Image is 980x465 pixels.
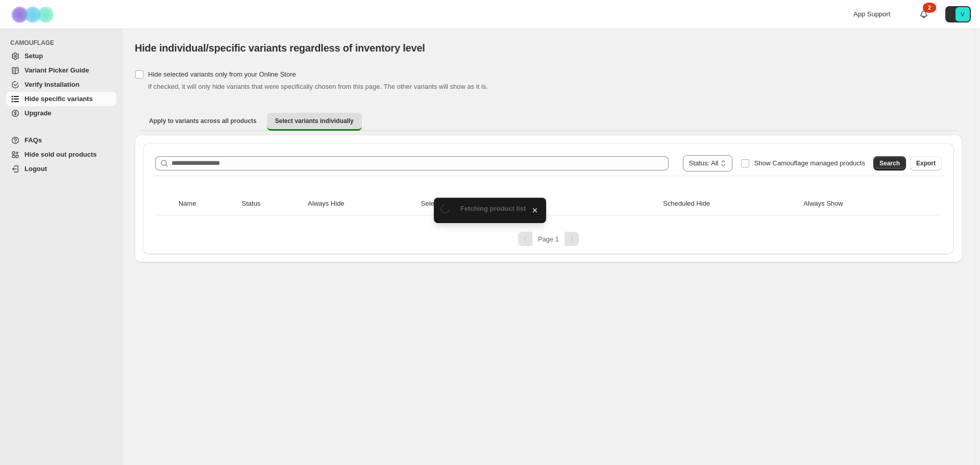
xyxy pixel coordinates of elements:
span: Select variants individually [275,117,354,125]
span: If checked, it will only hide variants that were specifically chosen from this page. The other va... [148,83,488,90]
span: App Support [853,10,890,18]
span: Search [879,159,900,167]
a: Hide specific variants [6,92,116,106]
th: Always Hide [305,192,418,215]
button: Export [910,156,942,170]
button: Search [873,156,906,170]
span: Logout [24,165,47,173]
div: Select variants individually [135,135,962,262]
span: Page 1 [538,235,559,243]
span: Hide selected variants only from your Online Store [148,70,296,78]
a: Setup [6,49,116,63]
div: 2 [923,3,936,13]
a: 2 [919,9,929,19]
button: Apply to variants across all products [141,113,265,129]
span: FAQs [24,136,42,144]
span: Export [916,159,936,167]
a: Logout [6,162,116,176]
span: Hide sold out products [24,151,97,158]
span: Show Camouflage managed products [754,159,865,167]
span: Hide individual/specific variants regardless of inventory level [135,42,425,54]
a: Upgrade [6,106,116,120]
th: Selected/Excluded Countries [418,192,660,215]
span: Apply to variants across all products [149,117,257,125]
th: Always Show [800,192,921,215]
button: Select variants individually [267,113,362,131]
span: Hide specific variants [24,95,93,103]
span: Fetching product list [460,205,526,212]
a: Hide sold out products [6,148,116,162]
a: Variant Picker Guide [6,63,116,78]
text: V [961,11,965,17]
span: Verify Installation [24,81,80,88]
span: Setup [24,52,43,60]
span: Avatar with initials V [955,7,970,21]
img: Camouflage [8,1,59,29]
th: Name [176,192,239,215]
span: CAMOUFLAGE [10,39,117,47]
th: Status [239,192,305,215]
span: Upgrade [24,109,52,117]
nav: Pagination [151,232,946,246]
th: Scheduled Hide [660,192,800,215]
a: Verify Installation [6,78,116,92]
a: FAQs [6,133,116,148]
button: Avatar with initials V [945,6,971,22]
span: Variant Picker Guide [24,66,89,74]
